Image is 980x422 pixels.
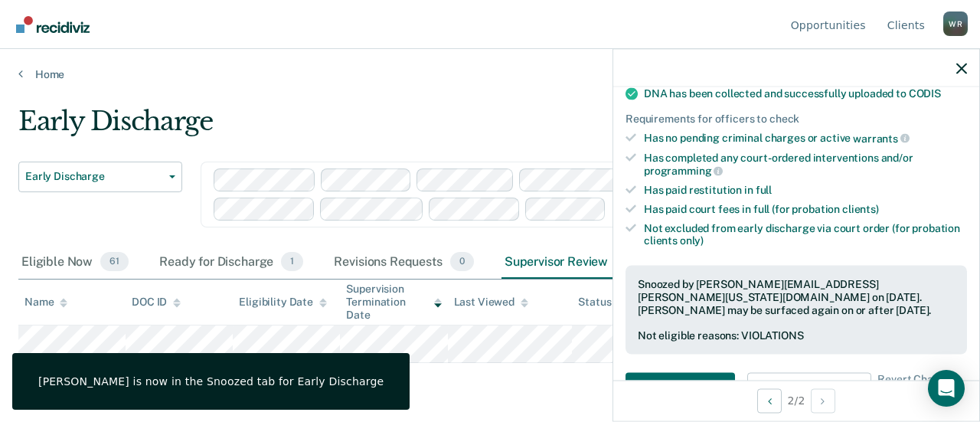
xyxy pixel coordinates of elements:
[644,202,967,215] div: Has paid court fees in full (for probation
[842,202,879,214] span: clients)
[156,246,306,280] div: Ready for Discharge
[644,132,967,146] div: Has no pending criminal charges or active
[501,246,642,280] div: Supervisor Review
[644,184,967,197] div: Has paid restitution in
[644,87,967,100] div: DNA has been collected and successfully uploaded to
[281,252,303,272] span: 1
[909,87,941,100] span: CODIS
[24,296,67,309] div: Name
[16,16,90,33] img: Recidiviz
[853,132,910,144] span: warrants
[346,283,441,321] div: Supervision Termination Date
[626,113,967,126] div: Requirements for officers to check
[644,221,967,247] div: Not excluded from early discharge via court order (for probation clients
[18,106,900,149] div: Early Discharge
[18,67,962,81] a: Home
[454,296,528,309] div: Last Viewed
[943,11,968,36] button: Profile dropdown button
[943,11,968,36] div: W R
[644,151,967,177] div: Has completed any court-ordered interventions and/or
[680,234,704,247] span: only)
[638,329,955,342] div: Not eligible reasons: VIOLATIONS
[626,373,741,404] a: Navigate to form link
[450,252,474,272] span: 0
[613,380,979,420] div: 2 / 2
[25,170,163,183] span: Early Discharge
[756,184,772,196] span: full
[331,246,476,280] div: Revisions Requests
[747,373,871,404] button: Update Eligibility
[928,370,965,407] div: Open Intercom Messenger
[757,388,782,413] button: Previous Opportunity
[239,296,327,309] div: Eligibility Date
[811,388,835,413] button: Next Opportunity
[638,278,955,316] div: Snoozed by [PERSON_NAME][EMAIL_ADDRESS][PERSON_NAME][US_STATE][DOMAIN_NAME] on [DATE]. [PERSON_NA...
[100,252,129,272] span: 61
[626,373,735,404] button: Navigate to form
[877,373,957,404] span: Revert Changes
[38,375,384,388] div: [PERSON_NAME] is now in the Snoozed tab for Early Discharge
[578,296,611,309] div: Status
[18,246,132,280] div: Eligible Now
[132,296,181,309] div: DOC ID
[644,165,723,177] span: programming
